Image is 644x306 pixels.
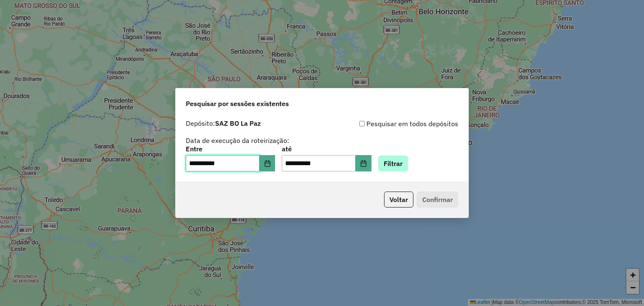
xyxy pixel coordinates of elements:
[186,99,289,109] span: Pesquisar por sessões existentes
[356,155,371,172] button: Choose Date
[384,192,413,207] button: Voltar
[215,119,261,127] strong: SAZ BO La Paz
[186,144,275,154] label: Entre
[378,156,408,171] button: Filtrar
[282,144,371,154] label: até
[186,135,289,145] label: Data de execução da roteirização:
[186,118,261,128] label: Depósito:
[322,119,458,129] div: Pesquisar em todos depósitos
[260,155,275,172] button: Choose Date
